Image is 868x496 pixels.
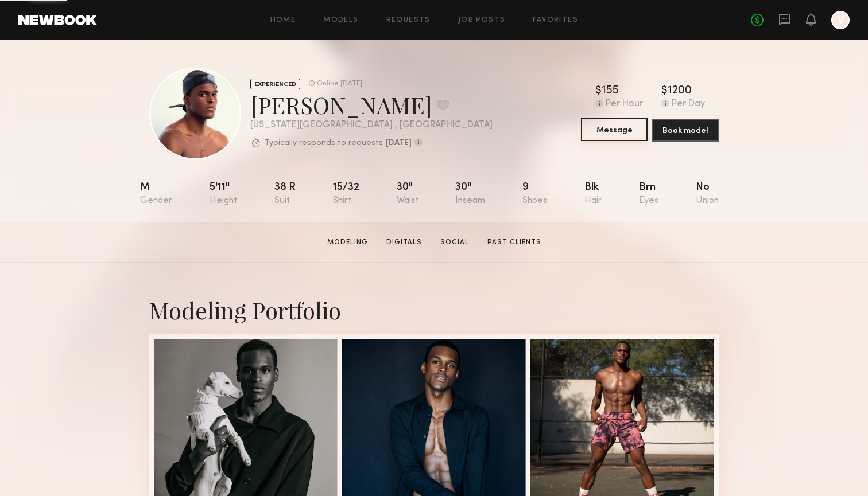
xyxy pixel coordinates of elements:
b: [DATE] [386,139,412,147]
a: Digitals [382,237,427,248]
div: 5'11" [210,182,237,206]
div: [US_STATE][GEOGRAPHIC_DATA] , [GEOGRAPHIC_DATA] [250,120,493,130]
button: Book model [652,119,719,142]
div: $ [661,85,668,97]
a: Favorites [533,17,578,24]
div: Per Day [672,99,705,110]
div: $ [595,85,602,97]
p: Typically responds to requests [265,139,383,147]
div: Modeling Portfolio [149,295,719,325]
div: 155 [602,85,619,97]
div: No [696,182,719,206]
div: EXPERIENCED [250,79,300,89]
a: Models [323,17,358,24]
div: Per Hour [606,99,643,110]
a: Requests [386,17,431,24]
div: 9 [522,182,547,206]
div: 30" [397,182,418,206]
div: 30" [455,182,485,206]
div: Blk [584,182,602,206]
button: Message [581,118,648,141]
div: Brn [639,182,658,206]
div: 38 r [274,182,296,206]
a: Past Clients [483,237,546,248]
div: 1200 [668,85,692,97]
div: M [140,182,172,206]
div: [PERSON_NAME] [250,89,493,120]
div: 15/32 [333,182,359,206]
div: Online [DATE] [317,80,362,88]
a: Social [436,237,474,248]
a: Modeling [323,237,373,248]
a: V [831,11,850,29]
a: Home [270,17,296,24]
a: Job Posts [458,17,506,24]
